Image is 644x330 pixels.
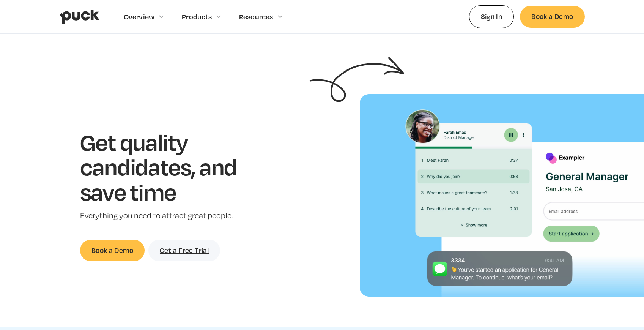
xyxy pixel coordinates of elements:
a: Book a Demo [80,240,145,261]
a: Book a Demo [520,6,584,27]
a: Get a Free Trial [148,240,220,261]
p: Everything you need to attract great people. [80,210,260,221]
div: Products [182,13,212,21]
div: Resources [239,13,273,21]
a: Sign In [469,5,514,28]
div: Overview [124,13,155,21]
h1: Get quality candidates, and save time [80,129,260,204]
